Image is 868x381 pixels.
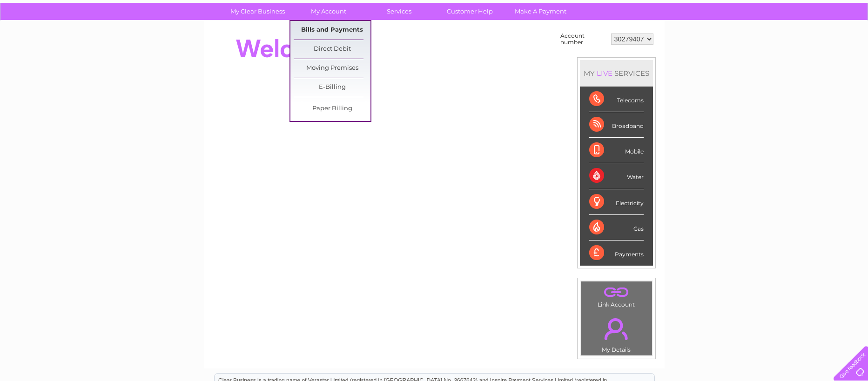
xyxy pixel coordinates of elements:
a: Bills and Payments [294,21,370,40]
a: . [583,284,650,300]
div: Mobile [589,138,644,163]
a: Direct Debit [294,40,370,59]
a: My Clear Business [219,3,296,20]
div: Electricity [589,189,644,215]
div: Telecoms [589,87,644,112]
div: LIVE [595,69,614,78]
div: Broadband [589,112,644,138]
td: Account number [558,30,609,48]
a: Services [361,3,437,20]
a: Make A Payment [502,3,579,20]
td: Link Account [580,281,653,310]
a: Energy [727,40,748,47]
a: Telecoms [754,40,781,47]
div: Water [589,163,644,189]
a: Log out [837,40,859,47]
div: Gas [589,215,644,241]
a: Blog [787,40,801,47]
div: Clear Business is a trading name of Verastar Limited (registered in [GEOGRAPHIC_DATA] No. 3667643... [215,5,654,45]
a: 0333 014 3131 [693,5,757,16]
a: My Account [290,3,367,20]
a: Paper Billing [294,100,370,118]
a: . [583,313,650,345]
a: Customer Help [431,3,508,20]
a: Moving Premises [294,59,370,78]
a: E-Billing [294,78,370,97]
img: logo.png [30,24,78,53]
td: My Details [580,310,653,356]
a: Contact [806,40,829,47]
div: Payments [589,241,644,266]
div: MY SERVICES [580,60,653,87]
a: Water [704,40,722,47]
